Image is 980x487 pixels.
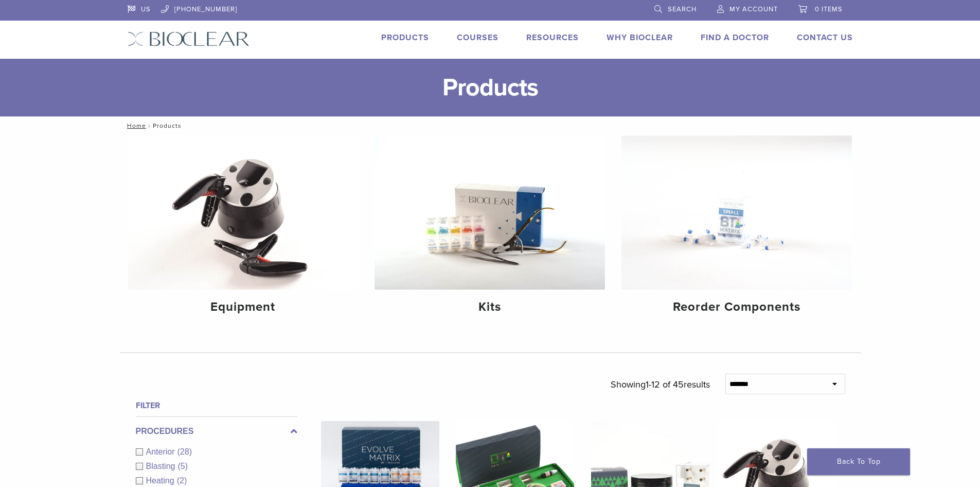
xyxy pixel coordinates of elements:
span: (28) [177,447,192,456]
a: Why Bioclear [607,32,673,43]
h4: Kits [383,298,597,316]
h4: Reorder Components [630,298,844,316]
img: Bioclear [128,31,250,46]
h4: Filter [136,399,297,412]
a: Contact Us [797,32,853,43]
nav: Products [120,116,861,135]
a: Equipment [128,136,359,323]
a: Resources [526,32,579,43]
span: My Account [729,5,778,13]
img: Kits [375,136,605,290]
span: (5) [177,462,188,471]
a: Courses [457,32,498,43]
span: Blasting [146,462,178,471]
a: Reorder Components [621,136,852,323]
span: Heating [146,476,177,485]
p: Showing results [611,374,710,395]
img: Reorder Components [621,136,852,290]
span: (2) [177,476,187,485]
span: / [146,123,153,128]
a: Products [381,32,429,43]
a: Home [124,122,146,129]
span: Anterior [146,447,177,456]
a: Kits [375,136,605,323]
img: Equipment [128,136,359,290]
span: 0 items [815,5,843,13]
label: Procedures [136,425,297,438]
span: 1-12 of 45 [646,379,684,390]
a: Back To Top [807,448,910,475]
h4: Equipment [136,298,350,316]
span: Search [668,5,697,13]
a: Find A Doctor [701,32,769,43]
